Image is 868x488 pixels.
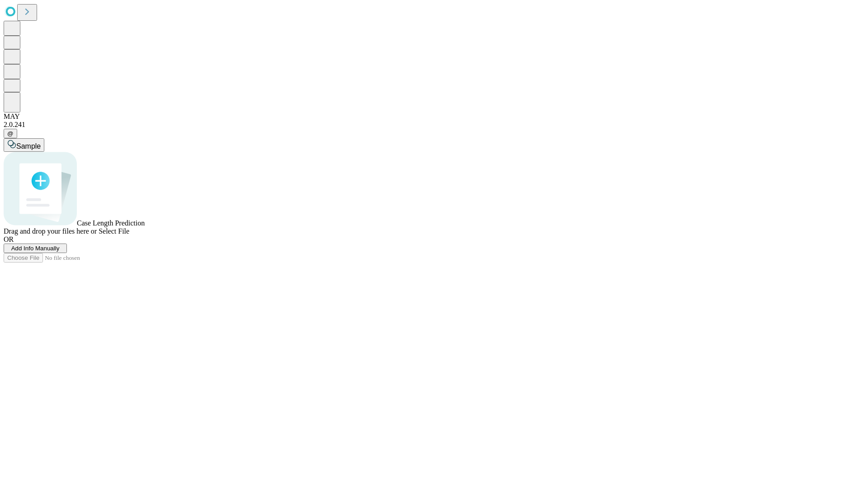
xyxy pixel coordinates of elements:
span: OR [4,235,14,243]
span: Case Length Prediction [77,219,145,227]
button: Add Info Manually [4,244,67,253]
span: @ [7,130,14,137]
button: Sample [4,138,44,152]
span: Add Info Manually [11,245,60,252]
button: @ [4,129,17,138]
div: MAY [4,113,864,121]
span: Sample [16,142,41,150]
span: Drag and drop your files here or [4,227,97,235]
div: 2.0.241 [4,121,864,129]
span: Select File [99,227,129,235]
